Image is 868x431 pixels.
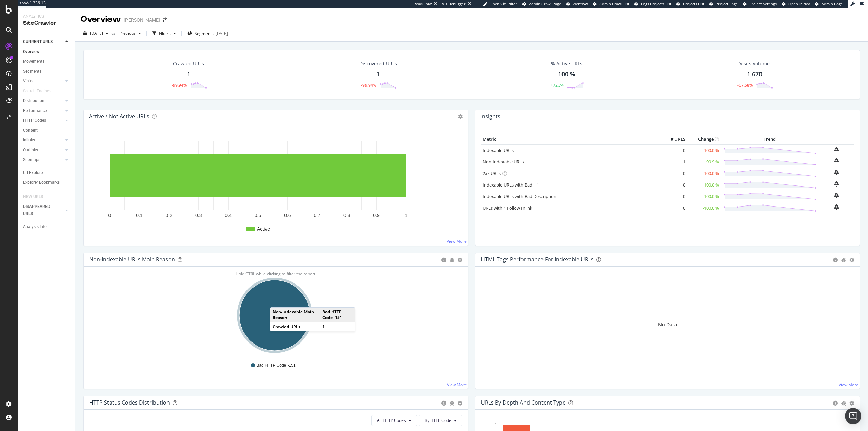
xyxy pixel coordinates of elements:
[23,78,33,85] div: Visits
[184,28,231,39] button: Segments[DATE]
[23,137,63,144] a: Inlinks
[599,1,629,6] span: Admin Crawl List
[788,1,810,6] span: Open in dev
[172,82,187,88] div: -99.94%
[834,181,839,187] div: bell-plus
[320,322,355,331] td: 1
[124,17,160,23] div: [PERSON_NAME]
[23,169,44,176] div: Url Explorer
[482,147,514,153] a: Indexable URLs
[458,258,462,262] div: gear
[23,107,63,114] a: Performance
[23,38,53,45] div: CURRENT URLS
[529,1,561,6] span: Admin Crawl Page
[834,170,839,175] div: bell-plus
[709,1,738,7] a: Project Page
[660,179,687,191] td: 0
[721,134,818,144] th: Trend
[23,87,51,95] div: Search Engines
[377,417,406,423] span: All HTTP Codes
[81,14,121,25] div: Overview
[447,382,467,388] a: View More
[270,313,280,318] text: 100%
[566,1,588,7] a: Webflow
[834,193,839,198] div: bell-plus
[687,156,721,168] td: -99.9 %
[23,156,63,163] a: Sitemaps
[256,363,295,368] span: Bad HTTP Code -151
[658,321,677,328] div: No Data
[270,322,320,331] td: Crawled URLs
[23,169,70,176] a: Url Explorer
[89,399,170,406] div: HTTP Status Codes Distribution
[23,223,47,230] div: Analysis Info
[89,134,460,240] svg: A chart.
[551,60,583,67] div: % Active URLs
[458,401,462,406] div: gear
[405,213,408,218] text: 1
[23,87,58,95] a: Search Engines
[89,277,460,356] svg: A chart.
[683,1,704,6] span: Projects List
[482,193,556,199] a: Indexable URLs with Bad Description
[687,179,721,191] td: -100.0 %
[441,401,446,406] div: circle-info
[490,1,517,6] span: Open Viz Editor
[482,159,524,165] a: Non-Indexable URLs
[660,191,687,202] td: 0
[371,415,417,426] button: All HTTP Codes
[23,117,46,124] div: HTTP Codes
[687,144,721,156] td: -100.0 %
[23,127,38,134] div: Content
[849,401,854,406] div: gear
[737,82,753,88] div: -67.58%
[833,258,838,262] div: circle-info
[23,146,63,154] a: Outlinks
[23,97,63,104] a: Distribution
[89,256,175,263] div: Non-Indexable URLs Main Reason
[255,213,261,218] text: 0.5
[23,68,70,75] a: Segments
[834,158,839,163] div: bell-plus
[414,1,432,7] div: ReadOnly:
[481,134,660,144] th: Metric
[23,78,63,85] a: Visits
[23,48,70,55] a: Overview
[739,60,770,67] div: Visits Volume
[458,114,463,119] i: Options
[447,238,467,244] a: View More
[314,213,321,218] text: 0.7
[687,168,721,179] td: -100.0 %
[839,382,859,388] a: View More
[441,258,446,262] div: circle-info
[81,28,111,39] button: [DATE]
[23,117,63,124] a: HTTP Codes
[23,193,43,200] div: NEW URLS
[522,1,561,7] a: Admin Crawl Page
[676,1,704,7] a: Projects List
[660,134,687,144] th: # URLS
[593,1,629,7] a: Admin Crawl List
[187,70,190,79] div: 1
[841,401,846,406] div: bug
[558,70,575,79] div: 100 %
[481,399,566,406] div: URLs by Depth and Content Type
[782,1,810,7] a: Open in dev
[90,30,103,36] span: 2025 Aug. 25th
[23,203,57,217] div: DISAPPEARED URLS
[23,223,70,230] a: Analysis Info
[450,401,454,406] div: bug
[551,82,564,88] div: +72.74
[687,202,721,214] td: -100.0 %
[687,191,721,202] td: -100.0 %
[270,308,320,322] td: Non-Indexable Main Reason
[163,18,167,22] div: arrow-right-arrow-left
[749,1,777,6] span: Project Settings
[743,1,777,7] a: Project Settings
[834,204,839,210] div: bell-plus
[442,1,467,7] div: Viz Debugger:
[23,127,70,134] a: Content
[480,112,500,121] h4: Insights
[23,58,70,65] a: Movements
